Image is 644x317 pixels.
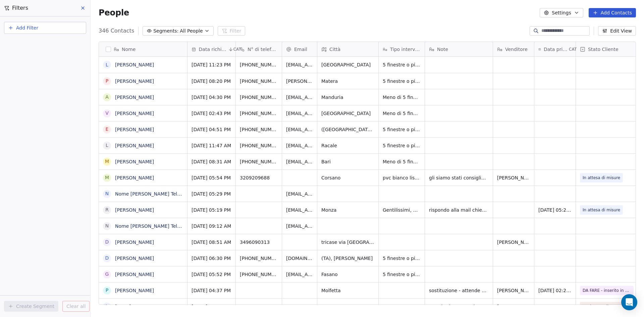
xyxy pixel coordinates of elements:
[99,27,134,35] span: 346 Contacts
[286,255,313,262] span: [DOMAIN_NAME][EMAIL_ADDRESS][DOMAIN_NAME]
[192,271,231,278] span: [DATE] 05:52 PM
[569,47,577,52] span: CAT
[248,46,278,53] span: N° di telefono
[105,110,109,117] div: V
[105,206,109,213] div: R
[115,272,154,277] a: [PERSON_NAME]
[497,303,530,310] span: [PERSON_NAME]
[106,303,108,310] div: L
[240,239,278,246] span: 3496090313
[192,110,231,117] span: [DATE] 02:43 PM
[383,271,421,278] span: 5 finestre o più di 5
[286,126,313,133] span: [EMAIL_ADDRESS][DOMAIN_NAME]
[383,78,421,85] span: 5 finestre o più di 5
[106,142,108,149] div: L
[192,207,231,213] span: [DATE] 05:19 PM
[192,287,231,294] span: [DATE] 04:37 PM
[115,304,131,309] a: [DATE]
[321,94,374,101] span: Manduria
[383,61,421,68] span: 5 finestre o più di 5
[115,207,154,213] a: [PERSON_NAME]
[429,174,489,181] span: gli siamo stati consigliati da un amico - ha chiamato qui in azienda
[286,142,313,149] span: [EMAIL_ADDRESS][DOMAIN_NAME]
[383,255,421,262] span: 5 finestre o più di 5
[286,78,313,85] span: [PERSON_NAME][EMAIL_ADDRESS][DOMAIN_NAME]
[115,256,154,261] a: [PERSON_NAME]
[493,42,534,56] div: Venditore
[115,62,154,67] a: [PERSON_NAME]
[99,42,187,56] div: Nome
[390,46,421,53] span: Tipo intervento
[240,174,278,181] span: 3209209688
[321,78,374,85] span: Matera
[383,110,421,117] span: Meno di 5 finestre
[621,294,637,310] div: Open Intercom Messenger
[497,239,530,246] span: [PERSON_NAME]
[321,255,374,262] span: (TA), [PERSON_NAME]
[497,174,530,181] span: [PERSON_NAME]
[583,287,631,294] span: DA FARE - inserito in cartella
[321,126,374,133] span: ([GEOGRAPHIC_DATA], ), Taurisano
[192,191,231,197] span: [DATE] 05:29 PM
[240,142,278,149] span: [PHONE_NUMBER]
[321,110,374,117] span: [GEOGRAPHIC_DATA]
[540,8,583,17] button: Settings
[192,303,231,310] span: [DATE] 04:34 PM
[115,288,154,293] a: [PERSON_NAME]
[115,143,154,148] a: [PERSON_NAME]
[538,207,572,213] span: [DATE] 05:20 PM
[240,61,278,68] span: [PHONE_NUMBER]
[321,271,374,278] span: Fasano
[105,239,109,246] div: D
[321,239,374,246] span: tricase via [GEOGRAPHIC_DATA] , 26
[192,223,231,229] span: [DATE] 09:12 AM
[286,158,313,165] span: [EMAIL_ADDRESS][DOMAIN_NAME]
[598,26,636,36] button: Edit View
[105,94,109,101] div: A
[383,158,421,165] span: Meno di 5 finestre
[115,240,154,245] a: [PERSON_NAME]
[99,57,187,305] div: grid
[538,287,572,294] span: [DATE] 02:26 PM
[106,61,108,68] div: L
[192,255,231,262] span: [DATE] 06:30 PM
[240,255,278,262] span: [PHONE_NUMBER]
[236,42,282,56] div: N° di telefono
[286,271,313,278] span: [EMAIL_ADDRESS][DOMAIN_NAME]
[588,46,619,53] span: Stato Cliente
[286,110,313,117] span: [EMAIL_ADDRESS][DOMAIN_NAME]
[192,126,231,133] span: [DATE] 04:51 PM
[192,158,231,165] span: [DATE] 08:31 AM
[240,94,278,101] span: [PHONE_NUMBER]
[199,46,227,53] span: Data richiesta
[383,207,421,213] span: Gentilissimi, Ho recentemente acquistato un immobile a [GEOGRAPHIC_DATA], in [GEOGRAPHIC_DATA], e...
[233,47,241,52] span: CAT
[429,303,489,310] span: casa in ristrutturazione e ampliamento. vuole sopralluogo preventivo per consiglio su cassonetti ...
[589,8,636,17] button: Add Contacts
[192,61,231,68] span: [DATE] 11:23 PM
[282,42,317,56] div: Email
[583,174,620,181] span: In attesa di misure
[429,287,489,294] span: sostituzione - attende chiamata 27/8 dalle 9 alle 10
[105,158,109,165] div: M
[317,42,378,56] div: Città
[379,42,425,56] div: Tipo intervento
[286,191,313,197] span: [EMAIL_ADDRESS][DOMAIN_NAME]
[115,223,629,229] a: Nome [PERSON_NAME] Telefono [PHONE_NUMBER] [GEOGRAPHIC_DATA] Email [EMAIL_ADDRESS][DOMAIN_NAME] I...
[192,94,231,101] span: [DATE] 04:30 PM
[192,239,231,246] span: [DATE] 08:51 AM
[383,142,421,149] span: 5 finestre o più di 5
[437,46,448,53] span: Note
[180,28,203,35] span: All People
[240,271,278,278] span: [PHONE_NUMBER]
[383,94,421,101] span: Meno di 5 finestre
[218,26,246,36] button: Filter
[115,159,154,164] a: [PERSON_NAME]
[286,223,313,229] span: [EMAIL_ADDRESS][DOMAIN_NAME]
[534,42,576,56] div: Data primo contattoCAT
[105,255,109,262] div: D
[192,174,231,181] span: [DATE] 05:54 PM
[106,287,108,294] div: P
[576,42,638,56] div: Stato Cliente
[115,111,154,116] a: [PERSON_NAME]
